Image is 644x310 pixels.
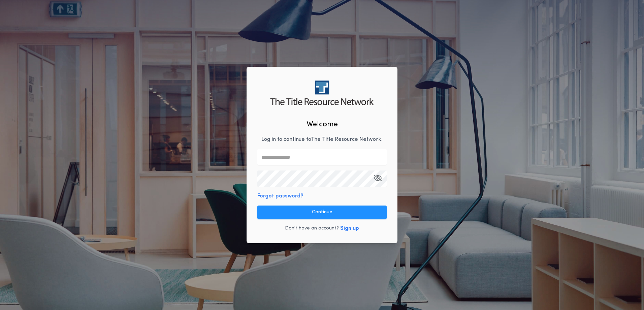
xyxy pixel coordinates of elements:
[307,119,338,130] h2: Welcome
[340,224,359,232] button: Sign up
[270,81,374,105] img: logo
[285,225,339,232] p: Don't have an account?
[257,192,303,200] button: Forgot password?
[375,153,383,161] keeper-lock: Open Keeper Popup
[374,170,382,187] button: Open Keeper Popup
[261,135,383,144] p: Log in to continue to The Title Resource Network .
[257,206,387,219] button: Continue
[257,170,387,187] input: Open Keeper Popup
